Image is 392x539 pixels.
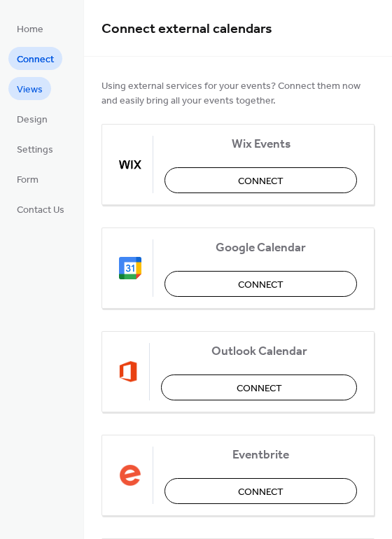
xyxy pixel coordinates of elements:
[237,381,282,396] span: Connect
[164,478,357,504] button: Connect
[164,167,357,193] button: Connect
[164,271,357,297] button: Connect
[17,143,53,157] span: Settings
[164,448,357,463] span: Eventbrite
[101,15,272,43] span: Connect external calendars
[119,464,141,486] img: eventbrite
[17,22,43,37] span: Home
[17,52,54,67] span: Connect
[8,197,73,220] a: Contact Us
[8,137,62,160] a: Settings
[17,203,64,218] span: Contact Us
[101,79,374,108] span: Using external services for your events? Connect them now and easily bring all your events together.
[238,485,283,500] span: Connect
[161,344,357,359] span: Outlook Calendar
[8,167,47,190] a: Form
[119,360,138,383] img: outlook
[8,107,56,130] a: Design
[8,17,52,40] a: Home
[238,174,283,189] span: Connect
[119,257,141,279] img: google
[238,278,283,293] span: Connect
[8,47,62,70] a: Connect
[164,241,357,255] span: Google Calendar
[119,153,141,176] img: wix
[17,173,38,188] span: Form
[17,113,48,127] span: Design
[8,77,51,100] a: Views
[164,137,357,152] span: Wix Events
[17,83,43,97] span: Views
[161,374,357,400] button: Connect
